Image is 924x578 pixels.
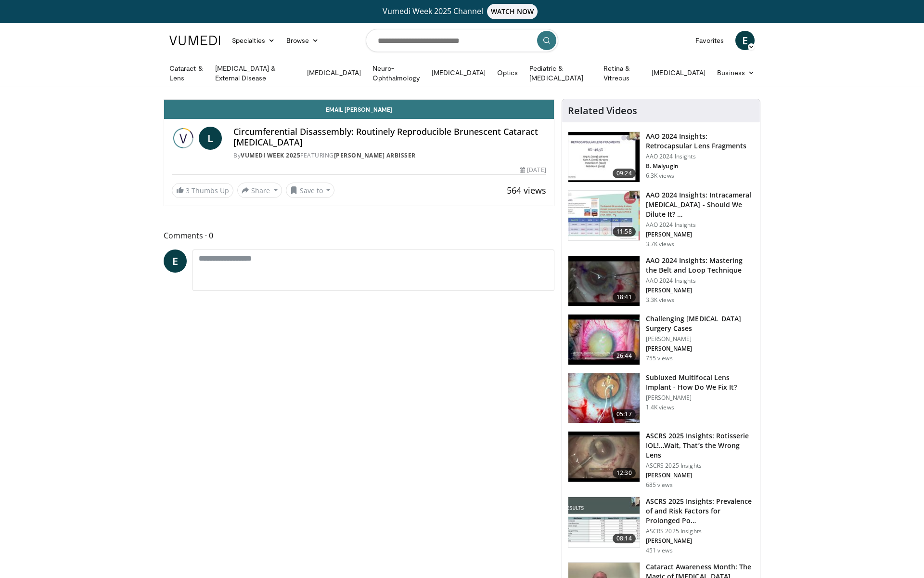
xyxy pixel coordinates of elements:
a: Specialties [226,31,281,50]
h3: AAO 2024 Insights: Intracameral [MEDICAL_DATA] - Should We Dilute It? … [646,190,754,219]
span: 18:41 [613,292,636,302]
a: [MEDICAL_DATA] [646,63,711,82]
a: 18:41 AAO 2024 Insights: Mastering the Belt and Loop Technique AAO 2024 Insights [PERSON_NAME] 3.... [568,256,754,307]
a: Cataract & Lens [164,64,209,83]
a: [MEDICAL_DATA] [426,63,491,82]
span: 08:14 [613,534,636,543]
div: [DATE] [520,166,546,174]
a: E [164,250,187,273]
span: 09:24 [613,169,636,178]
button: Share [237,183,282,198]
p: 755 views [646,355,673,362]
a: Business [711,63,760,82]
span: 26:44 [613,351,636,361]
p: AAO 2024 Insights [646,153,754,160]
video-js: Video Player [164,99,554,100]
a: 05:17 Subluxed Multifocal Lens Implant - How Do We Fix It? [PERSON_NAME] 1.4K views [568,373,754,424]
a: Neuro-Ophthalmology [367,64,426,83]
span: Comments 0 [164,229,554,242]
a: [PERSON_NAME] Arbisser [334,151,416,159]
p: ASCRS 2025 Insights [646,462,754,470]
p: AAO 2024 Insights [646,277,754,285]
p: 6.3K views [646,172,674,180]
p: [PERSON_NAME] [646,394,754,402]
a: E [735,31,755,50]
button: Save to [286,183,335,198]
a: 08:14 ASCRS 2025 Insights: Prevalence of and Risk Factors for Prolonged Po… ASCRS 2025 Insights [... [568,497,754,554]
h4: Circumferential Disassembly: Routinely Reproducible Brunescent Cataract [MEDICAL_DATA] [233,127,546,147]
p: [PERSON_NAME] [646,231,754,238]
span: 564 views [507,184,546,196]
a: 11:58 AAO 2024 Insights: Intracameral [MEDICAL_DATA] - Should We Dilute It? … AAO 2024 Insights [... [568,190,754,248]
a: L [199,127,222,150]
h3: Challenging [MEDICAL_DATA] Surgery Cases [646,314,754,333]
a: Optics [491,63,524,82]
a: Browse [281,31,325,50]
p: [PERSON_NAME] [646,472,754,479]
span: 12:30 [613,468,636,478]
p: 3.3K views [646,296,674,304]
a: 26:44 Challenging [MEDICAL_DATA] Surgery Cases [PERSON_NAME] [PERSON_NAME] 755 views [568,314,754,365]
a: Retina & Vitreous [598,64,646,83]
span: 3 [186,186,190,195]
p: 3.7K views [646,240,674,248]
h3: ASCRS 2025 Insights: Rotisserie IOL!…Wait, That’s the Wrong Lens [646,431,754,460]
a: Vumedi Week 2025 ChannelWATCH NOW [171,4,753,19]
img: Vumedi Week 2025 [172,127,195,150]
p: AAO 2024 Insights [646,221,754,229]
a: Favorites [690,31,730,50]
input: Search topics, interventions [366,29,558,52]
a: Vumedi Week 2025 [241,151,300,159]
p: 1.4K views [646,404,674,411]
h4: Related Videos [568,105,637,117]
a: Pediatric & [MEDICAL_DATA] [524,64,598,83]
a: 09:24 AAO 2024 Insights: Retrocapsular Lens Fragments AAO 2024 Insights B. Malyugin 6.3K views [568,131,754,183]
img: 5ae980af-743c-4d96-b653-dad8d2e81d53.150x105_q85_crop-smart_upscale.jpg [568,432,640,482]
p: [PERSON_NAME] [646,345,754,353]
p: ASCRS 2025 Insights [646,527,754,535]
h3: AAO 2024 Insights: Retrocapsular Lens Fragments [646,131,754,151]
h3: AAO 2024 Insights: Mastering the Belt and Loop Technique [646,256,754,275]
h3: Subluxed Multifocal Lens Implant - How Do We Fix It? [646,373,754,392]
span: 05:17 [613,409,636,419]
img: 05a6f048-9eed-46a7-93e1-844e43fc910c.150x105_q85_crop-smart_upscale.jpg [568,315,640,365]
img: 22a3a3a3-03de-4b31-bd81-a17540334f4a.150x105_q85_crop-smart_upscale.jpg [568,256,640,306]
a: [MEDICAL_DATA] & External Disease [209,64,301,83]
p: [PERSON_NAME] [646,537,754,545]
p: 451 views [646,547,673,554]
p: B. Malyugin [646,162,754,170]
img: d661252d-5e2b-443c-881f-9256f2a4ede9.150x105_q85_crop-smart_upscale.jpg [568,497,640,547]
p: [PERSON_NAME] [646,335,754,343]
p: [PERSON_NAME] [646,287,754,294]
a: 3 Thumbs Up [172,183,233,198]
img: de733f49-b136-4bdc-9e00-4021288efeb7.150x105_q85_crop-smart_upscale.jpg [568,191,640,241]
p: 685 views [646,481,673,489]
a: Email [PERSON_NAME] [164,100,554,119]
span: 11:58 [613,227,636,236]
a: 12:30 ASCRS 2025 Insights: Rotisserie IOL!…Wait, That’s the Wrong Lens ASCRS 2025 Insights [PERSO... [568,431,754,489]
img: 01f52a5c-6a53-4eb2-8a1d-dad0d168ea80.150x105_q85_crop-smart_upscale.jpg [568,132,640,182]
img: VuMedi Logo [169,36,220,45]
h3: ASCRS 2025 Insights: Prevalence of and Risk Factors for Prolonged Po… [646,497,754,525]
img: 3fc25be6-574f-41c0-96b9-b0d00904b018.150x105_q85_crop-smart_upscale.jpg [568,373,640,423]
span: WATCH NOW [487,4,538,19]
div: By FEATURING [233,151,546,160]
a: [MEDICAL_DATA] [301,63,367,82]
